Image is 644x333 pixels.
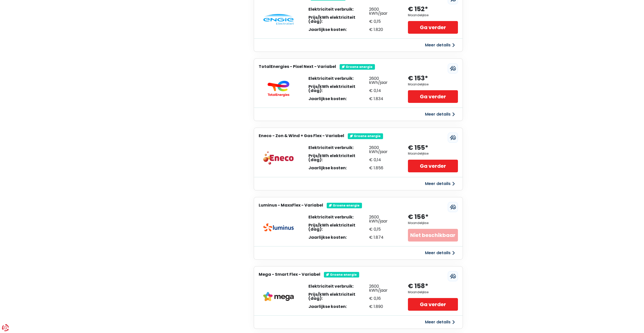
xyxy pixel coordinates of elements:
div: € 0,16 [369,297,398,301]
div: Prijs/kWh elektriciteit (dag): [308,223,369,231]
div: € 1.834 [369,97,398,101]
div: Jaarlijkse kosten: [308,305,369,309]
img: TotalEnergies [263,81,294,97]
button: Meer details [422,318,458,327]
div: 2600 kWh/jaar [369,215,398,223]
div: 2600 kWh/jaar [369,284,398,292]
div: Groene energie [324,272,359,277]
div: Prijs/kWh elektriciteit (dag): [308,292,369,301]
h3: Mega - Smart Flex - Variabel [259,272,320,277]
a: Ga verder [408,90,458,103]
div: € 152* [408,5,428,13]
div: Elektriciteit verbruik: [308,284,369,288]
div: Elektriciteit verbruik: [308,77,369,81]
div: € 0,14 [369,89,398,93]
div: Groene energie [340,64,375,70]
div: Elektriciteit verbruik: [308,146,369,150]
div: Maandelijkse [408,13,428,17]
button: Meer details [422,248,458,257]
div: € 1.874 [369,235,398,239]
div: Elektriciteit verbruik: [308,215,369,219]
div: Groene energie [348,133,383,139]
div: Maandelijkse [408,290,428,294]
a: Ga verder [408,21,458,34]
div: Niet beschikbaar [408,229,458,242]
img: Luminus [263,223,294,231]
div: Groene energie [327,203,362,208]
div: € 1.820 [369,28,398,32]
div: Jaarlijkse kosten: [308,28,369,32]
div: € 153* [408,74,428,83]
div: € 155* [408,144,428,152]
div: 2600 kWh/jaar [369,7,398,15]
div: € 0,15 [369,227,398,231]
div: Maandelijkse [408,152,428,155]
div: Prijs/kWh elektriciteit (dag): [308,85,369,93]
a: Ga verder [408,298,458,311]
div: Jaarlijkse kosten: [308,166,369,170]
h3: Luminus - MaxxFlex - Variabel [259,203,323,208]
div: Jaarlijkse kosten: [308,97,369,101]
div: € 156* [408,213,428,221]
div: Jaarlijkse kosten: [308,235,369,239]
img: Engie [263,14,294,25]
div: 2600 kWh/jaar [369,146,398,154]
div: € 1.890 [369,305,398,309]
div: € 0,15 [369,20,398,24]
div: Prijs/kWh elektriciteit (dag): [308,154,369,162]
div: 2600 kWh/jaar [369,77,398,85]
h3: TotalEnergies - Pixel Next - Variabel [259,64,336,69]
div: Maandelijkse [408,221,428,225]
button: Meer details [422,41,458,50]
button: Meer details [422,110,458,119]
a: Ga verder [408,160,458,172]
div: € 1.856 [369,166,398,170]
div: € 0,14 [369,158,398,162]
div: Maandelijkse [408,83,428,86]
img: Mega [263,292,294,301]
h3: Eneco - Zon & Wind + Gas Flex - Variabel [259,133,344,138]
div: Elektriciteit verbruik: [308,7,369,11]
div: € 158* [408,282,428,290]
img: Eneco [263,151,294,165]
button: Meer details [422,179,458,188]
div: Prijs/kWh elektriciteit (dag): [308,15,369,24]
